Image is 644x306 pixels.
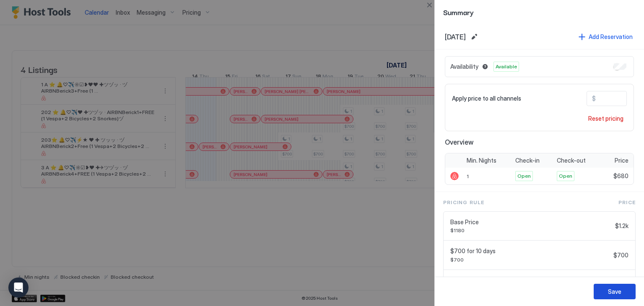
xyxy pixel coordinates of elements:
button: Save [594,284,636,299]
span: Pricing Rule [443,199,484,206]
span: Check-out [557,157,586,164]
div: Open Intercom Messenger [8,277,29,298]
span: Open [559,172,572,180]
span: $1180 [450,227,612,233]
span: Available [496,63,517,70]
span: Availability [450,63,478,70]
button: Add Reservation [577,31,634,42]
span: Open [517,172,531,180]
button: Edit date range [469,32,479,42]
div: Add Reservation [589,32,633,41]
span: Summary [443,7,636,17]
span: Price [615,157,628,164]
span: $700 [613,252,628,259]
div: Reset pricing [588,114,623,123]
span: Check-in [515,157,540,164]
span: Apply price to all channels [452,95,521,102]
span: Overview [445,138,634,146]
div: Save [608,287,621,296]
span: Base Price [450,218,612,226]
button: Reset pricing [585,113,627,124]
span: $1.2k [615,222,628,230]
span: $680 [613,172,628,180]
span: Min. Nights [467,157,496,164]
button: Blocked dates override all pricing rules and remain unavailable until manually unblocked [480,62,490,72]
span: [DATE] [445,33,466,41]
span: Price [618,199,636,206]
span: $700 [450,257,610,263]
span: $700 for 10 days [450,247,610,255]
span: $ [592,95,596,102]
span: 1 [467,173,469,179]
